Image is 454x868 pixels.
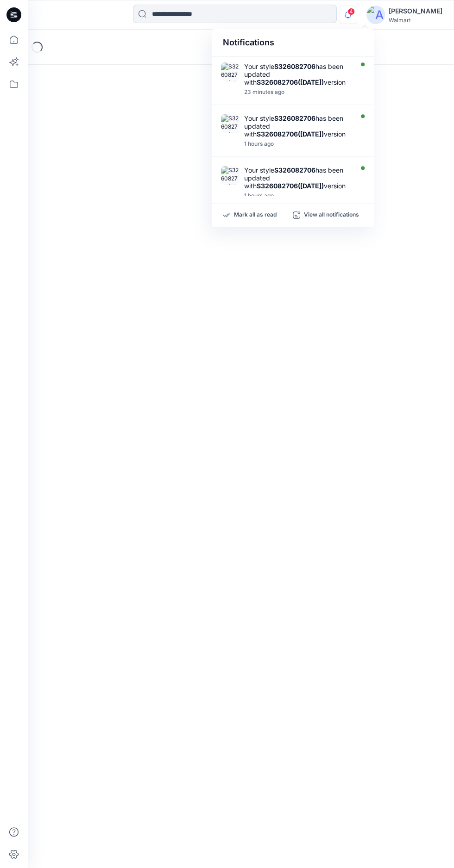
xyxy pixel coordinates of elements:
div: Your style has been updated with version [244,166,351,190]
div: [PERSON_NAME] [389,6,442,17]
span: 4 [347,8,355,15]
strong: S326082706 [274,62,315,70]
div: Your style has been updated with version [244,62,351,86]
strong: S326082706([DATE]) [257,78,324,86]
div: Tuesday, October 07, 2025 13:49 [244,89,351,95]
p: Mark all as read [234,211,277,219]
p: View all notifications [304,211,359,219]
div: Walmart [389,17,442,24]
div: Notifications [212,29,374,57]
img: S326082706(07-10-25) [221,114,240,133]
div: Your style has been updated with version [244,114,351,138]
strong: S326082706 [274,114,315,122]
strong: S326082706 [274,166,315,174]
div: Tuesday, October 07, 2025 13:11 [244,141,351,147]
strong: S326082706([DATE]) [257,130,324,138]
img: S326082706(07-10-25) [221,62,240,81]
img: avatar [366,6,385,24]
div: Tuesday, October 07, 2025 13:08 [244,192,351,199]
strong: S326082706([DATE]) [257,182,324,190]
img: S326082706(07-10-25) [221,166,240,185]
